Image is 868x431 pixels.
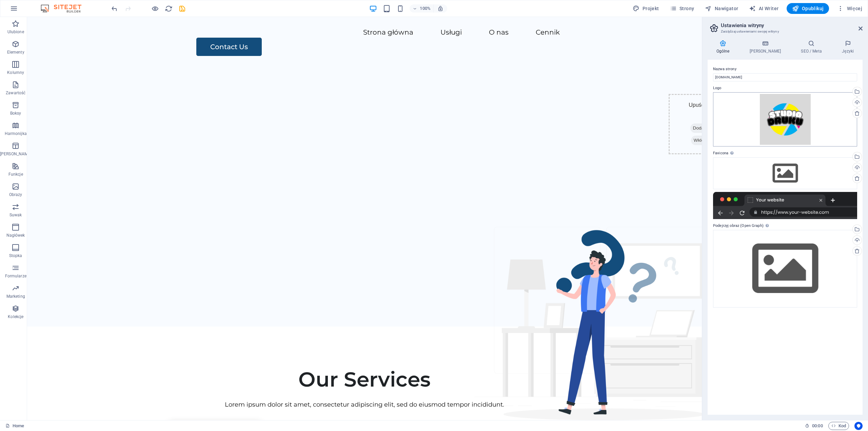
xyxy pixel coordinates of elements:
label: Podejrzyj obraz (Open Graph) [713,222,857,230]
p: Formularze [5,273,26,279]
span: : [817,423,818,428]
span: Opublikuj [792,5,824,12]
h6: Czas sesji [805,422,823,430]
button: Opublikuj [787,3,829,14]
h4: Języki [833,40,863,54]
button: Usercentrics [854,422,863,430]
p: Ulubione [7,29,24,35]
img: Editor Logo [39,4,90,13]
button: 100% [410,4,434,13]
div: Wybierz pliki z menedżera plików, zdjęć stockowych lub prześlij plik(i) [713,230,857,308]
div: Upuść treść tutaj [642,77,722,137]
i: Cofnij: Usuń elementy (Ctrl+Z) [111,5,118,13]
input: Nazwa... [713,73,857,81]
label: Favicona [713,149,857,157]
button: undo [110,4,118,13]
h6: 100% [420,4,431,13]
button: Więcej [834,3,865,14]
h3: Zarządzaj ustawieniami swojej witryny [721,28,849,35]
div: Projekt (Ctrl+Alt+Y) [630,3,662,14]
p: Kolekcje [8,314,23,319]
p: Kolumny [7,70,24,75]
span: Projekt [633,5,659,12]
i: Po zmianie rozmiaru automatycznie dostosowuje poziom powiększenia do wybranego urządzenia. [437,5,443,12]
h4: [PERSON_NAME] [741,40,792,54]
h2: Ustawienia witryny [721,22,863,28]
label: Logo [713,84,857,92]
button: Kliknij tutaj, aby wyjść z trybu podglądu i kontynuować edycję [151,4,159,13]
p: Funkcje [8,172,23,177]
p: Marketing [6,294,25,299]
p: Harmonijka [5,131,27,136]
button: AI Writer [746,3,781,14]
span: Kod [831,422,846,430]
p: Zawartość [6,90,25,96]
span: Więcej [837,5,862,12]
i: Zapisz (Ctrl+S) [178,5,186,13]
button: save [178,4,186,13]
button: Projekt [630,3,662,14]
span: Strony [670,5,694,12]
button: Strony [667,3,697,14]
p: Elementy [7,50,24,55]
span: AI Writer [749,5,778,12]
span: Nawigator [705,5,738,12]
button: reload [164,4,173,13]
button: Nawigator [702,3,741,14]
div: Wybierz pliki z menedżera plików, zdjęć stockowych lub prześlij plik(i) [713,157,857,189]
div: Studio1-l06Rxl1Ox6epNP2B4u0xaA.png [713,92,857,146]
p: Obrazy [9,192,22,197]
h4: SEO / Meta [792,40,833,54]
button: Kod [828,422,849,430]
a: Kliknij, aby anulować zaznaczenie. Kliknij dwukrotnie, aby otworzyć Strony [5,422,24,430]
p: Boksy [10,111,21,116]
p: Suwak [9,212,22,218]
i: Przeładuj stronę [165,5,173,13]
p: Nagłówek [6,233,25,238]
span: 00 00 [812,422,823,430]
label: Nazwa strony [713,65,857,73]
p: Stopka [9,253,22,258]
h4: Ogólne [708,40,741,54]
